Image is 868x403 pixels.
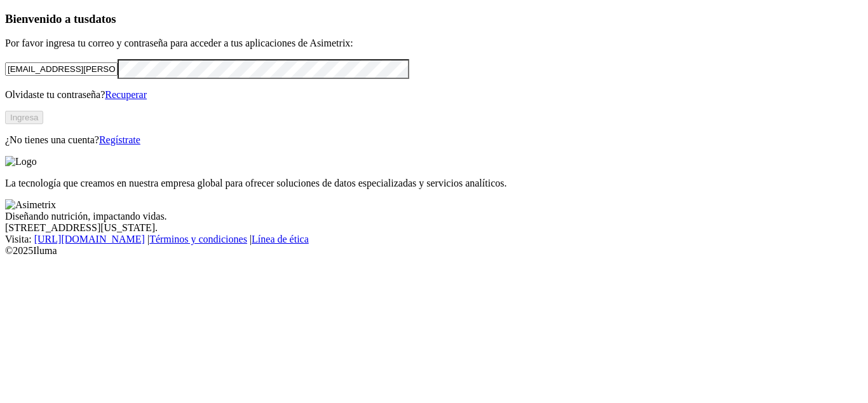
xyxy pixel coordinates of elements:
[5,12,863,26] h3: Bienvenido a tus
[5,89,863,101] p: Olvidaste tu contraseña?
[5,234,863,245] div: Visita : | |
[252,234,309,244] a: Línea de ética
[5,156,37,167] img: Logo
[5,222,863,234] div: [STREET_ADDRESS][US_STATE].
[5,134,863,146] p: ¿No tienes una cuenta?
[89,12,116,25] span: datos
[5,111,43,124] button: Ingresa
[5,178,863,189] p: La tecnología que creamos en nuestra empresa global para ofrecer soluciones de datos especializad...
[5,199,56,211] img: Asimetrix
[5,62,118,76] input: Tu correo
[105,89,147,100] a: Recuperar
[34,234,145,244] a: [URL][DOMAIN_NAME]
[5,211,863,222] div: Diseñando nutrición, impactando vidas.
[149,234,247,244] a: Términos y condiciones
[99,134,140,145] a: Regístrate
[5,38,863,49] p: Por favor ingresa tu correo y contraseña para acceder a tus aplicaciones de Asimetrix:
[5,245,863,257] div: © 2025 Iluma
